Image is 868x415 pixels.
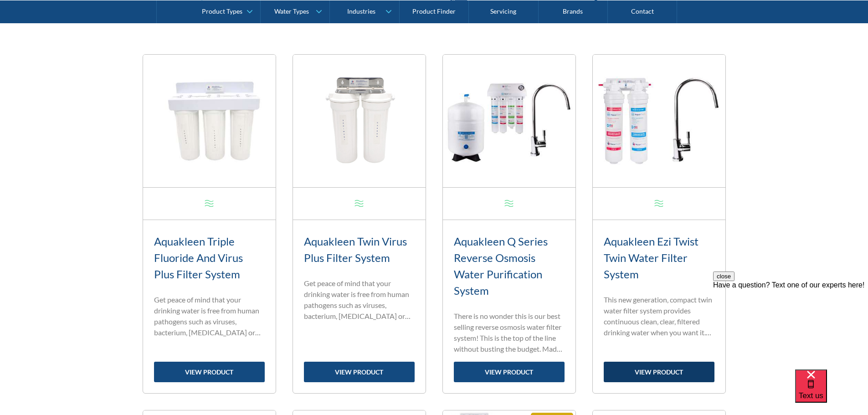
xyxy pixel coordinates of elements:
img: Aquakleen Twin Virus Plus Filter System [293,55,426,187]
div: Industries [347,7,375,15]
h3: Aquakleen Twin Virus Plus Filter System [304,233,415,266]
iframe: podium webchat widget bubble [795,369,868,415]
a: view product [454,362,565,382]
p: Get peace of mind that your drinking water is free from human pathogens such as viruses, bacteriu... [154,294,265,338]
div: Product Types [202,7,242,15]
a: view product [154,362,265,382]
h3: Aquakleen Ezi Twist Twin Water Filter System [604,233,714,282]
h3: Aquakleen Triple Fluoride And Virus Plus Filter System [154,233,265,282]
a: view product [304,362,415,382]
iframe: podium webchat widget prompt [713,272,868,381]
h3: Aquakleen Q Series Reverse Osmosis Water Purification System [454,233,565,299]
p: This new generation, compact twin water filter system provides continuous clean, clear, filtered ... [604,294,714,338]
div: Water Types [274,7,309,15]
img: Aquakleen Triple Fluoride And Virus Plus Filter System [143,55,276,187]
p: Get peace of mind that your drinking water is free from human pathogens such as viruses, bacteriu... [304,278,415,322]
a: view product [604,362,714,382]
img: Aquakleen Ezi Twist Twin Water Filter System [593,55,725,187]
img: Aquakleen Q Series Reverse Osmosis Water Purification System [443,55,575,187]
p: There is no wonder this is our best selling reverse osmosis water filter system! This is the top ... [454,311,565,354]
